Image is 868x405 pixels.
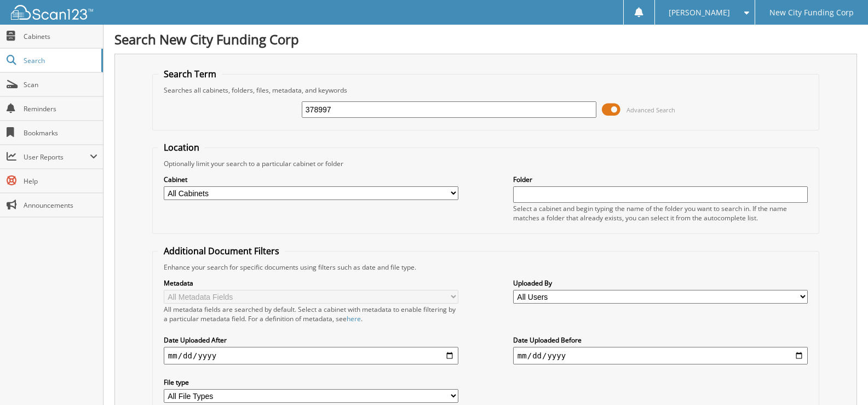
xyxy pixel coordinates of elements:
iframe: Chat Widget [813,352,868,405]
label: File type [164,378,458,387]
span: Help [24,176,97,186]
span: [PERSON_NAME] [669,9,730,16]
input: start [164,347,458,364]
img: scan123-logo-white.svg [11,5,93,20]
div: Searches all cabinets, folders, files, metadata, and keywords [158,85,813,95]
label: Uploaded By [513,278,808,288]
label: Metadata [164,278,458,288]
input: end [513,347,808,364]
span: Search [24,56,96,65]
span: Advanced Search [626,106,675,114]
a: here [347,314,361,323]
div: Optionally limit your search to a particular cabinet or folder [158,159,813,168]
label: Folder [513,175,808,184]
label: Cabinet [164,175,458,184]
legend: Additional Document Filters [158,245,285,257]
label: Date Uploaded Before [513,335,808,345]
h1: Search New City Funding Corp [114,30,857,48]
div: Select a cabinet and begin typing the name of the folder you want to search in. If the name match... [513,204,808,223]
legend: Search Term [158,68,222,80]
span: Scan [24,80,97,89]
span: Reminders [24,104,97,113]
div: All metadata fields are searched by default. Select a cabinet with metadata to enable filtering b... [164,305,458,323]
span: Bookmarks [24,128,97,138]
span: Cabinets [24,32,97,41]
span: Announcements [24,201,97,210]
span: User Reports [24,152,90,162]
div: Enhance your search for specific documents using filters such as date and file type. [158,263,813,272]
legend: Location [158,141,205,153]
label: Date Uploaded After [164,335,458,345]
span: New City Funding Corp [769,9,854,16]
